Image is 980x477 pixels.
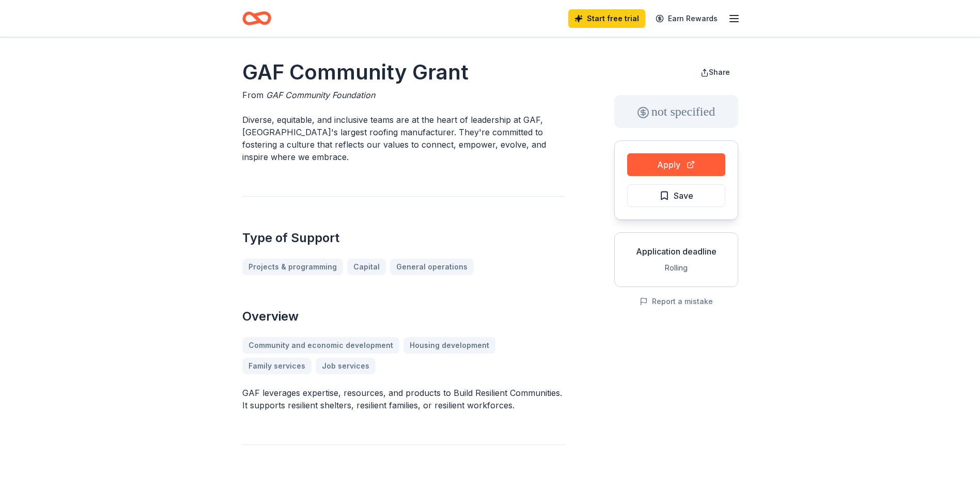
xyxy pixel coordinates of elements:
button: Share [692,62,738,83]
div: Application deadline [623,245,729,258]
div: From [242,89,565,101]
div: Rolling [623,262,729,274]
button: Report a mistake [640,295,713,308]
p: Diverse, equitable, and inclusive teams are at the heart of leadership at GAF, [GEOGRAPHIC_DATA]'... [242,114,565,163]
button: Save [627,184,725,207]
a: Home [242,6,271,30]
button: Apply [627,153,725,176]
a: Earn Rewards [649,9,724,28]
a: Start free trial [568,9,645,28]
span: GAF Community Foundation [266,90,375,100]
span: Save [674,189,693,202]
span: Share [709,68,730,76]
div: not specified [614,95,738,128]
h2: Overview [242,308,565,325]
p: GAF leverages expertise, resources, and products to Build Resilient Communities. It supports resi... [242,387,565,411]
h1: GAF Community Grant [242,58,565,87]
h2: Type of Support [242,230,565,246]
